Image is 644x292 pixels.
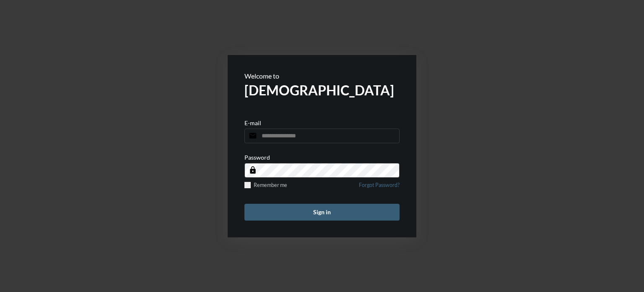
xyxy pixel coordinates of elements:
[244,119,261,126] p: E-mail
[244,72,400,80] p: Welcome to
[244,182,287,188] label: Remember me
[244,154,270,161] p: Password
[359,182,400,193] a: Forgot Password?
[244,204,400,221] button: Sign in
[244,82,400,98] h2: [DEMOGRAPHIC_DATA]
